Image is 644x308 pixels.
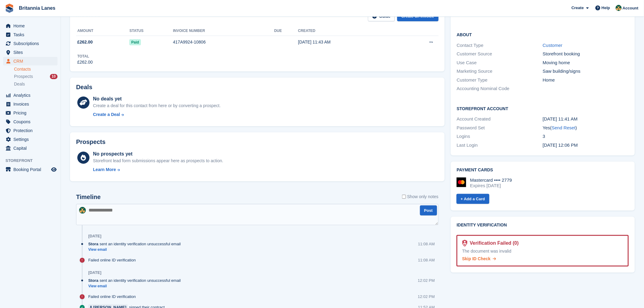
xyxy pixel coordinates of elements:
[13,30,50,39] span: Tasks
[3,109,58,117] a: menu
[3,30,58,39] a: menu
[3,126,58,135] a: menu
[462,256,491,261] span: Skip ID Check
[462,256,496,262] a: Skip ID Check
[3,144,58,152] a: menu
[552,125,576,130] a: Send Reset
[13,165,50,174] span: Booking Portal
[79,207,86,214] img: Nathan Kellow
[129,39,141,45] span: Paid
[88,241,184,247] div: sent an identity verification unsuccessful email
[50,166,58,173] a: Preview store
[13,100,50,108] span: Invoices
[457,105,629,111] h2: Storefront Account
[77,59,93,65] div: £262.00
[457,42,543,49] div: Contact Type
[616,5,622,11] img: Nathan Kellow
[3,91,58,100] a: menu
[470,177,512,183] div: Mastercard •••• 2779
[14,66,58,72] a: Contacts
[457,85,543,92] div: Accounting Nominal Code
[457,142,543,149] div: Last Login
[76,138,106,145] h2: Prospects
[173,39,274,45] div: 417A9924-10806
[3,39,58,48] a: menu
[14,74,33,79] span: Prospects
[418,257,435,263] div: 11:08 AM
[13,22,50,30] span: Home
[13,144,50,152] span: Capital
[470,183,512,188] div: Expires [DATE]
[543,43,562,48] a: Customer
[457,177,466,187] img: Mastercard Logo
[93,150,223,158] div: No prospects yet
[88,257,139,263] div: Failed online ID verification
[543,77,629,84] div: Home
[5,4,14,13] img: stora-icon-8386f47178a22dfd0bd8f6a31ec36ba5ce8667c1dd55bd0f319d3a0aa187defe.svg
[3,22,58,30] a: menu
[93,95,221,103] div: No deals yet
[14,81,58,87] a: Deals
[457,116,543,123] div: Account Created
[543,133,629,140] div: 3
[50,74,58,79] div: 10
[457,31,629,37] h2: About
[418,241,435,247] div: 11:08 AM
[88,241,98,247] span: Stora
[298,39,399,45] div: [DATE] 11:43 AM
[543,116,629,123] div: [DATE] 11:41 AM
[13,57,50,65] span: CRM
[457,77,543,84] div: Customer Type
[420,205,437,215] button: Post
[88,278,184,283] div: sent an identity verification unsuccessful email
[402,194,406,200] input: Show only notes
[543,51,629,58] div: Storefront booking
[88,284,184,289] a: View email
[76,26,129,36] th: Amount
[13,39,50,48] span: Subscriptions
[13,117,50,126] span: Coupons
[3,117,58,126] a: menu
[457,168,629,173] h2: Payment cards
[88,278,98,283] span: Stora
[298,26,399,36] th: Created
[13,126,50,135] span: Protection
[462,248,623,254] div: The document was invalid
[402,194,439,200] label: Show only notes
[623,5,639,11] span: Account
[173,26,274,36] th: Invoice number
[457,223,629,228] h2: Identity verification
[13,48,50,57] span: Sites
[3,57,58,65] a: menu
[76,194,101,201] h2: Timeline
[3,165,58,174] a: menu
[14,81,25,87] span: Deals
[572,5,584,11] span: Create
[88,234,101,239] div: [DATE]
[93,103,221,109] div: Create a deal for this contact from here or by converting a prospect.
[543,124,629,131] div: Yes
[14,73,58,80] a: Prospects 10
[13,91,50,100] span: Analytics
[3,48,58,57] a: menu
[13,109,50,117] span: Pricing
[543,68,629,75] div: Saw building/signs
[3,100,58,108] a: menu
[88,247,184,252] a: View email
[3,135,58,144] a: menu
[418,278,435,283] div: 12:02 PM
[129,26,173,36] th: Status
[5,158,61,164] span: Storefront
[543,142,578,148] time: 2025-08-19 11:06:15 UTC
[77,54,93,59] div: Total
[457,124,543,131] div: Password Set
[88,294,139,299] div: Failed online ID verification
[93,166,116,173] div: Learn More
[93,166,223,173] a: Learn More
[457,133,543,140] div: Logins
[418,294,435,299] div: 12:02 PM
[457,194,489,204] a: + Add a Card
[77,39,93,45] span: £262.00
[457,68,543,75] div: Marketing Source
[93,111,120,118] div: Create a Deal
